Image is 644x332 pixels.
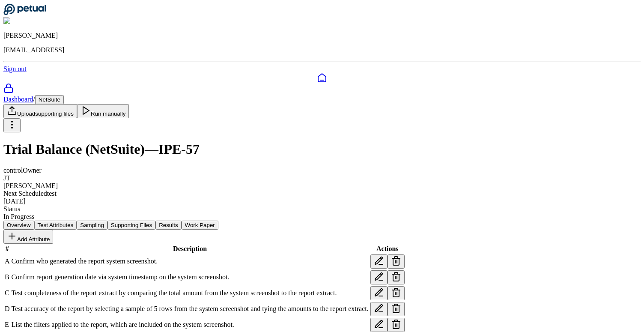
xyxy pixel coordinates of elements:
[3,197,641,205] div: [DATE]
[3,65,27,72] a: Sign out
[12,257,158,265] span: Confirm who generated the report system screenshot.
[3,104,77,118] button: Uploadsupporting files
[3,46,641,54] p: [EMAIL_ADDRESS]
[370,245,405,253] th: Actions
[3,230,53,244] button: Add Attribute
[77,221,107,230] button: Sampling
[3,213,641,221] div: In Progress
[3,205,641,213] div: Status
[3,141,641,157] h1: Trial Balance (NetSuite) — IPE-57
[3,221,34,230] button: Overview
[370,254,388,269] button: Edit test attribute
[182,221,218,230] button: Work Paper
[388,270,405,284] button: Delete test attribute
[370,318,388,332] button: Edit test attribute
[3,73,641,83] a: Dashboard
[5,305,10,312] span: D
[3,9,46,17] a: Go to Dashboard
[3,174,10,182] span: JT
[11,245,369,253] th: Description
[155,221,181,230] button: Results
[3,83,641,95] a: SOC
[35,95,64,104] button: NetSuite
[388,318,405,332] button: Delete test attribute
[12,321,234,328] span: List the filters applied to the report, which are included on the system screenshot.
[12,305,369,312] span: Test accuracy of the report by selecting a sample of 5 rows from the system screenshot and tying ...
[388,254,405,269] button: Delete test attribute
[34,221,77,230] button: Test Attributes
[370,302,388,316] button: Edit test attribute
[3,167,641,174] div: control Owner
[370,286,388,300] button: Edit test attribute
[5,289,9,296] span: C
[388,302,405,316] button: Delete test attribute
[4,245,10,253] th: #
[107,221,155,230] button: Supporting Files
[5,321,9,328] span: E
[3,221,641,230] nav: Tabs
[3,182,58,189] span: [PERSON_NAME]
[3,190,641,197] div: Next Scheduled test
[3,96,33,103] a: Dashboard
[5,257,10,265] span: A
[5,273,9,281] span: B
[370,270,388,284] button: Edit test attribute
[388,286,405,300] button: Delete test attribute
[77,104,129,118] button: Run manually
[12,289,337,296] span: Test completeness of the report extract by comparing the total amount from the system screenshot ...
[3,95,641,104] div: /
[12,273,230,281] span: Confirm report generation date via system timestamp on the system screenshot.
[3,17,45,25] img: Snir Kodesh
[3,32,641,39] p: [PERSON_NAME]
